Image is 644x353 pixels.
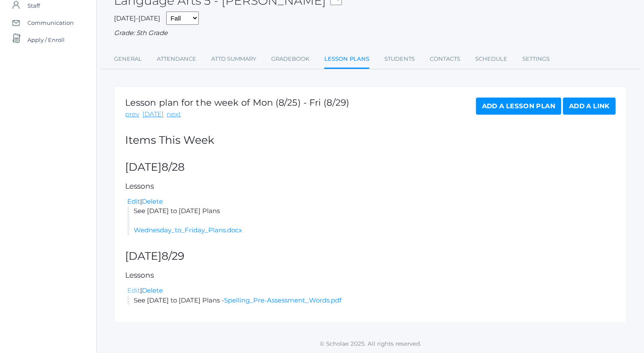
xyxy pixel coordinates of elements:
a: Attd Summary [211,50,256,68]
p: © Scholae 2025. All rights reserved. [97,339,644,348]
h5: Lessons [125,182,616,190]
div: Grade: 5th Grade [114,28,627,38]
li: See [DATE] to [DATE] Plans - [127,296,616,306]
div: | [127,197,616,207]
a: Edit [127,286,140,294]
a: Edit [127,197,140,205]
h1: Lesson plan for the week of Mon (8/25) - Fri (8/29) [125,98,349,107]
a: Delete [142,197,163,205]
a: Spelling_Pre-Assessment_Words.pdf [224,296,341,304]
a: Schedule [475,50,507,68]
a: Contacts [430,50,460,68]
a: Add a Lesson Plan [476,98,561,115]
a: Delete [142,286,163,294]
a: Lesson Plans [324,50,369,69]
span: [DATE]-[DATE] [114,14,160,22]
a: Settings [522,50,550,68]
h5: Lessons [125,271,616,279]
a: Wednesday_to_Friday_Plans.docx [134,226,242,234]
h2: [DATE] [125,250,616,262]
a: prev [125,110,139,119]
li: See [DATE] to [DATE] Plans [127,206,616,235]
h2: [DATE] [125,161,616,173]
a: Add a Link [563,98,616,115]
a: Gradebook [271,50,309,68]
a: [DATE] [142,110,164,119]
a: General [114,50,142,68]
span: 8/29 [162,249,184,262]
span: 8/28 [162,160,185,173]
a: next [167,110,181,119]
span: Apply / Enroll [27,31,65,48]
div: | [127,286,616,296]
h2: Items This Week [125,134,616,146]
a: Attendance [157,50,196,68]
span: Communication [27,14,74,31]
a: Students [384,50,415,68]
